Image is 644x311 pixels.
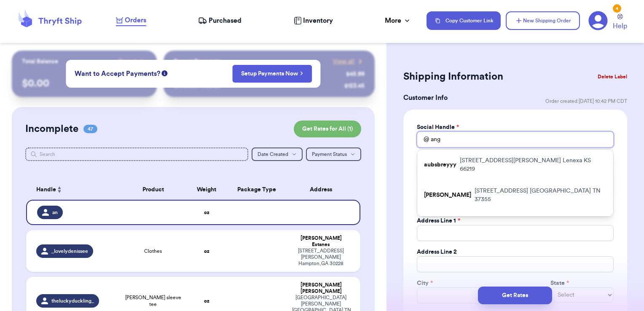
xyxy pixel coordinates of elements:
[51,248,88,255] span: _lovelydenissee
[252,147,303,161] button: Date Created
[292,282,351,295] div: [PERSON_NAME] [PERSON_NAME]
[312,152,347,157] span: Payment Status
[174,57,220,66] p: Recent Payments
[118,57,137,66] span: Payout
[83,125,97,133] span: 47
[333,57,354,66] span: View all
[75,69,160,79] span: Want to Accept Payments?
[294,16,333,26] a: Inventory
[417,217,460,225] label: Address Line 1
[25,122,78,136] h2: Incomplete
[209,16,241,26] span: Purchased
[232,65,312,83] button: Setup Payments Now
[550,279,569,287] label: State
[346,70,365,78] div: $ 45.99
[287,180,361,200] th: Address
[424,191,471,199] p: [PERSON_NAME]
[125,15,146,25] span: Orders
[594,67,631,86] button: Delete Label
[417,248,457,256] label: Address Line 2
[241,70,303,78] a: Setup Payments Now
[56,185,63,195] button: Sort ascending
[424,161,456,169] p: aubsbreyyy
[36,185,56,194] span: Handle
[125,294,182,308] span: [PERSON_NAME] sleeve tee
[506,11,580,30] button: New Shipping Order
[417,279,433,287] label: City
[333,57,365,66] a: View all
[545,98,627,105] span: Order created: [DATE] 10:42 PM CDT
[306,147,361,161] button: Payment Status
[344,82,365,90] div: $ 123.45
[292,248,351,267] div: [STREET_ADDRESS][PERSON_NAME] Hampton , GA 30228
[613,4,621,13] div: 4
[25,147,249,161] input: Search
[613,14,627,31] a: Help
[120,180,187,200] th: Product
[258,152,288,157] span: Date Created
[116,15,146,26] a: Orders
[417,123,459,131] label: Social Handle
[427,11,501,30] button: Copy Customer Link
[294,121,361,137] button: Get Rates for All (1)
[22,57,58,66] p: Total Balance
[187,180,227,200] th: Weight
[204,210,209,215] strong: oz
[52,209,58,216] span: an
[403,93,448,103] h3: Customer Info
[478,287,552,304] button: Get Rates
[144,248,162,255] span: Clothes
[227,180,287,200] th: Package Type
[385,16,411,26] div: More
[613,21,627,31] span: Help
[51,298,94,304] span: theluckyduckling_
[460,156,606,173] p: [STREET_ADDRESS][PERSON_NAME] Lenexa KS 66219
[475,187,606,204] p: [STREET_ADDRESS] [GEOGRAPHIC_DATA] TN 37355
[118,57,147,66] a: Payout
[403,70,503,83] h2: Shipping Information
[204,249,209,254] strong: oz
[303,16,333,26] span: Inventory
[198,16,241,26] a: Purchased
[417,131,429,147] div: @
[292,235,351,248] div: [PERSON_NAME] Estanes
[588,11,608,30] a: 4
[204,298,209,303] strong: oz
[22,77,147,90] p: $ 0.00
